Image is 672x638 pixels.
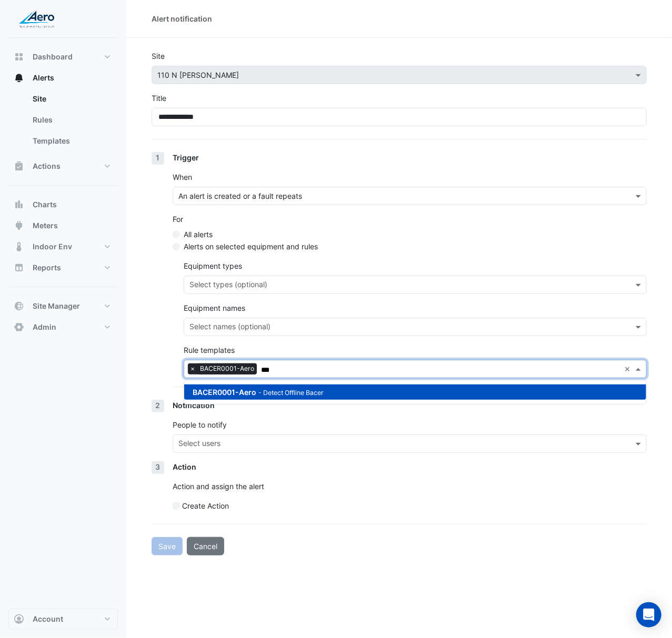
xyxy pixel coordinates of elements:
span: Reports [33,262,61,273]
span: Meters [33,220,58,231]
div: Trigger [173,152,647,163]
button: Site Manager [8,296,118,317]
label: People to notify [173,419,227,430]
label: Rule templates [184,345,235,356]
span: Admin [33,322,56,332]
label: All alerts [184,229,213,240]
button: Meters [8,215,118,236]
span: × [188,363,197,374]
div: Select names (optional) [188,321,270,335]
span: BACER0001-Aero [197,363,257,374]
button: Alerts [8,67,118,88]
span: Charts [33,199,57,210]
button: Indoor Env [8,236,118,257]
app-icon: Dashboard [14,52,24,62]
app-icon: Reports [14,262,24,273]
button: Actions [8,156,118,177]
p: Action and assign the alert [173,481,647,492]
a: Templates [24,130,118,151]
label: Title [152,93,166,104]
div: 3 [152,461,164,474]
a: Site [24,88,118,109]
span: BACER0001-Aero [193,388,256,397]
span: Alerts [33,73,54,83]
div: Select types (optional) [188,279,267,292]
label: Equipment types [184,260,242,271]
div: Notification [173,400,647,411]
label: Equipment names [184,302,245,313]
span: Site Manager [33,301,80,311]
app-icon: Indoor Env [14,241,24,252]
app-icon: Actions [14,161,24,171]
app-icon: Charts [14,199,24,210]
button: Cancel [187,537,224,555]
div: Action [173,461,647,472]
span: Clear [624,363,633,374]
span: Actions [33,161,61,171]
div: 1 [152,152,164,165]
a: Rules [24,109,118,130]
app-icon: Alerts [14,73,24,83]
div: Alert notification [152,13,212,24]
img: Company Logo [13,8,60,29]
div: Open Intercom Messenger [636,602,661,627]
app-icon: Meters [14,220,24,231]
button: Admin [8,317,118,338]
small: Detect Offline Bacer [258,389,324,397]
button: Charts [8,194,118,215]
button: Reports [8,257,118,278]
span: Dashboard [33,52,73,62]
div: Select users [177,438,220,451]
app-icon: Site Manager [14,301,24,311]
div: 2 [152,400,164,412]
button: Dashboard [8,46,118,67]
label: Create Action [182,500,229,511]
span: Indoor Env [33,241,72,252]
app-icon: Admin [14,322,24,332]
div: Alerts [8,88,118,156]
label: Alerts on selected equipment and rules [184,241,318,252]
label: Site [152,50,165,62]
label: For [173,214,183,225]
ng-dropdown-panel: Options list [184,380,647,404]
span: Account [33,614,63,624]
label: When [173,171,192,183]
button: Account [8,609,118,630]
